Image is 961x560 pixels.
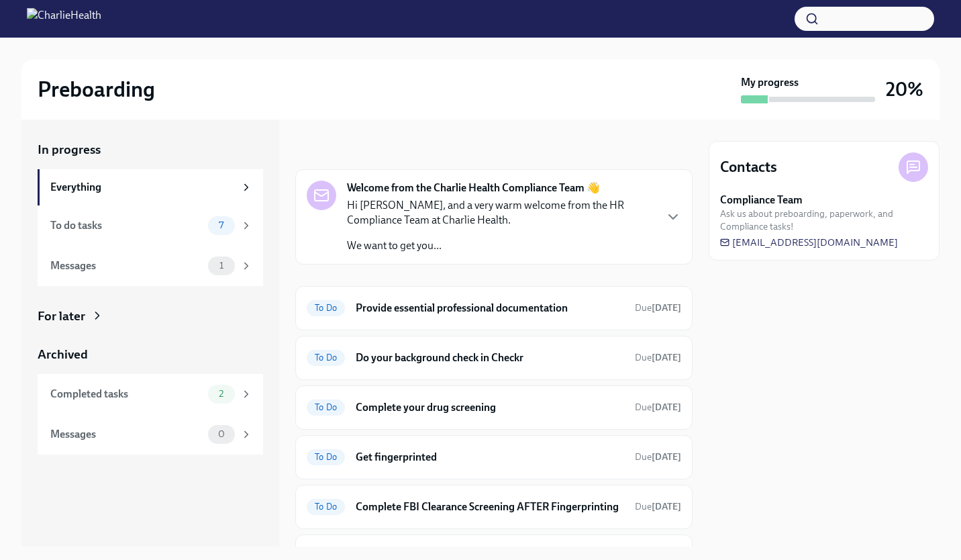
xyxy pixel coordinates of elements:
div: In progress [295,141,358,158]
span: Due [635,501,681,512]
span: September 1st, 2025 09:00 [635,351,681,364]
span: September 8th, 2025 09:00 [635,500,681,513]
a: To DoComplete FBI Clearance Screening AFTER FingerprintingDue[DATE] [307,496,681,518]
a: [EMAIL_ADDRESS][DOMAIN_NAME] [720,236,898,249]
div: Everything [50,180,235,195]
strong: [DATE] [652,302,681,314]
strong: [DATE] [652,451,681,463]
span: To Do [307,402,345,412]
strong: [DATE] [652,352,681,363]
span: Due [635,352,681,363]
span: To Do [307,502,345,512]
h6: Complete your drug screening [356,400,624,415]
span: 0 [210,429,233,439]
span: To Do [307,353,345,363]
div: Messages [50,259,203,273]
img: CharlieHealth [27,8,101,30]
a: To do tasks7 [38,205,263,246]
div: Messages [50,427,203,442]
a: To DoDo your background check in CheckrDue[DATE] [307,347,681,369]
div: Completed tasks [50,387,203,402]
p: We want to get you... [347,238,654,253]
h6: Complete FBI Clearance Screening AFTER Fingerprinting [356,500,624,514]
span: September 4th, 2025 09:00 [635,301,681,314]
h6: Do your background check in Checkr [356,351,624,365]
div: To do tasks [50,218,203,233]
span: 2 [211,389,232,399]
h6: Provide essential professional documentation [356,301,624,316]
strong: [DATE] [652,501,681,512]
span: 7 [211,220,232,230]
a: To DoProvide essential professional documentationDue[DATE] [307,297,681,319]
h2: Preboarding [38,76,155,103]
span: To Do [307,452,345,462]
a: Messages1 [38,246,263,286]
a: To DoGet fingerprintedDue[DATE] [307,447,681,468]
span: Due [635,451,681,463]
strong: Compliance Team [720,193,803,207]
span: Ask us about preboarding, paperwork, and Compliance tasks! [720,207,928,233]
a: To DoComplete your drug screeningDue[DATE] [307,397,681,418]
a: Archived [38,346,263,363]
span: 1 [211,261,232,271]
h3: 20% [886,77,923,101]
a: For later [38,308,263,325]
strong: Welcome from the Charlie Health Compliance Team 👋 [347,181,600,195]
h6: Get fingerprinted [356,450,624,465]
div: For later [38,308,85,325]
p: Hi [PERSON_NAME], and a very warm welcome from the HR Compliance Team at Charlie Health. [347,198,654,228]
a: Everything [38,169,263,205]
a: In progress [38,141,263,158]
span: September 5th, 2025 09:00 [635,401,681,414]
span: September 5th, 2025 09:00 [635,451,681,463]
a: Messages0 [38,414,263,455]
span: To Do [307,303,345,313]
span: Due [635,402,681,413]
strong: My progress [741,75,799,90]
a: Completed tasks2 [38,374,263,414]
h4: Contacts [720,157,777,177]
strong: [DATE] [652,402,681,413]
span: Due [635,302,681,314]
